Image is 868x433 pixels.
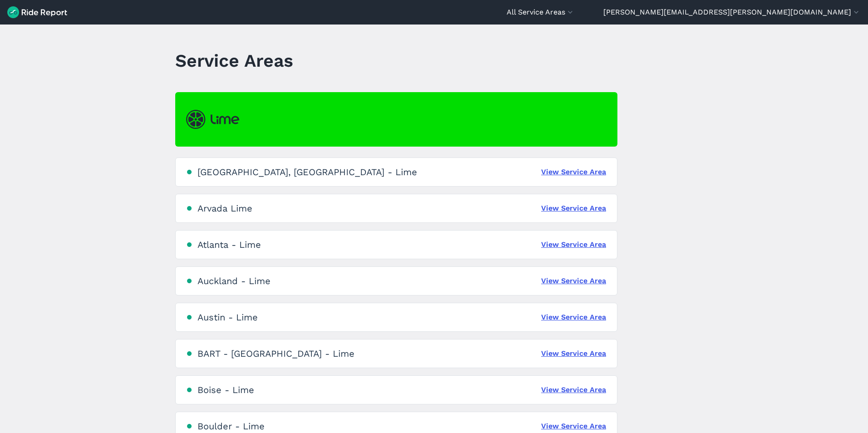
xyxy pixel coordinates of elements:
[175,48,293,73] h1: Service Areas
[197,276,271,286] div: Auckland - Lime
[197,348,355,359] div: BART - [GEOGRAPHIC_DATA] - Lime
[541,421,606,432] a: View Service Area
[541,312,606,323] a: View Service Area
[186,110,239,129] img: Lime
[7,6,67,18] img: Ride Report
[197,312,258,323] div: Austin - Lime
[197,167,417,177] div: [GEOGRAPHIC_DATA], [GEOGRAPHIC_DATA] - Lime
[507,7,575,18] button: All Service Areas
[541,239,606,250] a: View Service Area
[197,421,265,432] div: Boulder - Lime
[197,384,254,395] div: Boise - Lime
[541,384,606,395] a: View Service Area
[541,203,606,214] a: View Service Area
[541,348,606,359] a: View Service Area
[603,7,861,18] button: [PERSON_NAME][EMAIL_ADDRESS][PERSON_NAME][DOMAIN_NAME]
[197,239,261,250] div: Atlanta - Lime
[541,276,606,286] a: View Service Area
[541,167,606,177] a: View Service Area
[197,203,252,214] div: Arvada Lime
